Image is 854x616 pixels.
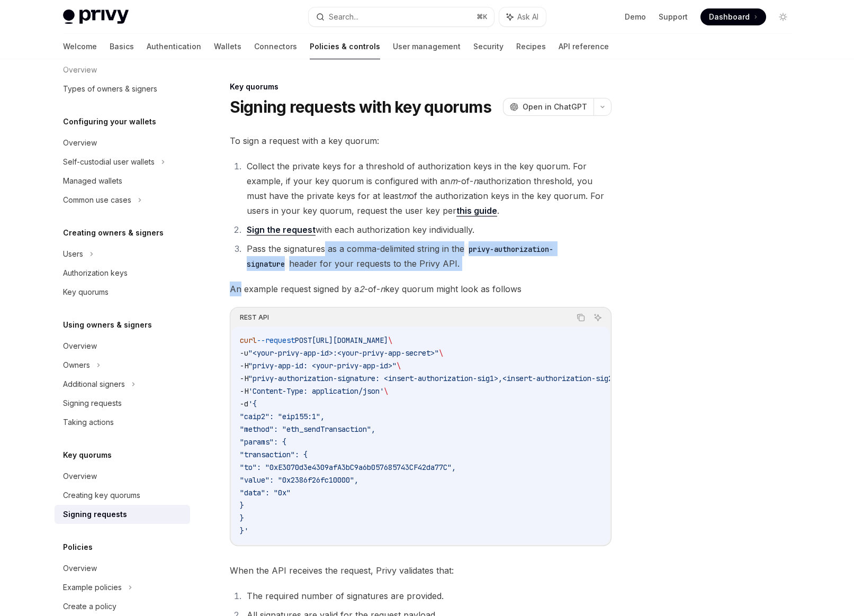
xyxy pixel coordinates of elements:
[63,267,128,279] div: Authorization keys
[295,336,312,345] span: POST
[55,597,190,616] a: Create a policy
[63,319,152,331] h5: Using owners & signers
[63,227,164,239] h5: Creating owners & signers
[230,133,612,148] span: To sign a request with a key quorum:
[775,8,792,25] button: Toggle dark mode
[523,102,587,112] span: Open in ChatGPT
[63,286,109,298] div: Key quorums
[240,399,248,409] span: -d
[240,386,248,396] span: -H
[574,311,588,324] button: Copy the contents from the code block
[517,12,538,22] span: Ask AI
[384,386,388,396] span: \
[450,176,457,186] em: m
[709,12,750,22] span: Dashboard
[55,394,190,413] a: Signing requests
[329,11,358,23] div: Search...
[110,34,134,59] a: Basics
[439,348,443,358] span: \
[240,361,248,370] span: -H
[240,475,358,485] span: "value": "0x2386f26fc10000",
[380,284,385,294] em: n
[147,34,201,59] a: Authentication
[240,412,325,421] span: "caip2": "eip155:1",
[63,416,114,429] div: Taking actions
[55,413,190,432] a: Taking actions
[477,13,488,21] span: ⌘ K
[591,311,605,324] button: Ask AI
[63,541,93,554] h5: Policies
[359,284,364,294] em: 2
[240,526,248,536] span: }'
[310,34,380,59] a: Policies & controls
[257,336,295,345] span: --request
[248,361,397,370] span: "privy-app-id: <your-privy-app-id>"
[248,374,621,383] span: "privy-authorization-signature: <insert-authorization-sig1>,<insert-authorization-sig2>"
[63,10,129,24] img: light logo
[240,488,291,497] span: "data": "0x"
[230,563,612,578] span: When the API receives the request, Privy validates that:
[244,222,612,237] li: with each authorization key individually.
[240,437,286,447] span: "params": {
[248,399,257,409] span: '{
[230,282,612,296] span: An example request signed by a -of- key quorum might look as follows
[55,133,190,152] a: Overview
[55,283,190,302] a: Key quorums
[230,81,612,92] div: Key quorums
[244,241,612,271] li: Pass the signatures as a comma-delimited string in the header for your requests to the Privy API.
[55,264,190,283] a: Authorization keys
[55,79,190,98] a: Types of owners & signers
[456,205,497,216] a: this guide
[240,463,456,472] span: "to": "0xE3070d3e4309afA3bC9a6b057685743CF42da77C",
[240,311,269,324] div: REST API
[214,34,241,59] a: Wallets
[63,137,97,149] div: Overview
[254,34,297,59] a: Connectors
[240,424,375,434] span: "method": "eth_sendTransaction",
[244,159,612,218] li: Collect the private keys for a threshold of authorization keys in the key quorum. For example, if...
[240,450,308,459] span: "transaction": {
[700,8,766,25] a: Dashboard
[393,34,461,59] a: User management
[473,176,478,186] em: n
[63,489,140,502] div: Creating key quorums
[55,171,190,191] a: Managed wallets
[388,336,392,345] span: \
[63,175,122,187] div: Managed wallets
[63,508,127,521] div: Signing requests
[659,12,688,22] a: Support
[63,378,125,391] div: Additional signers
[230,97,491,116] h1: Signing requests with key quorums
[248,348,439,358] span: "<your-privy-app-id>:<your-privy-app-secret>"
[63,397,122,410] div: Signing requests
[397,361,401,370] span: \
[309,7,494,26] button: Search...⌘K
[63,340,97,352] div: Overview
[63,470,97,483] div: Overview
[516,34,546,59] a: Recipes
[55,486,190,505] a: Creating key quorums
[63,248,83,260] div: Users
[240,336,257,345] span: curl
[312,336,388,345] span: [URL][DOMAIN_NAME]
[55,505,190,524] a: Signing requests
[240,374,248,383] span: -H
[240,501,244,510] span: }
[63,359,90,372] div: Owners
[63,449,112,461] h5: Key quorums
[240,348,248,358] span: -u
[499,7,546,26] button: Ask AI
[63,562,97,575] div: Overview
[503,98,594,116] button: Open in ChatGPT
[63,83,157,95] div: Types of owners & signers
[401,191,409,201] em: m
[63,34,97,59] a: Welcome
[244,588,612,603] li: The required number of signatures are provided.
[248,386,384,396] span: 'Content-Type: application/json'
[247,224,316,235] a: Sign the request
[625,12,646,22] a: Demo
[559,34,609,59] a: API reference
[63,115,156,128] h5: Configuring your wallets
[55,467,190,486] a: Overview
[63,600,116,613] div: Create a policy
